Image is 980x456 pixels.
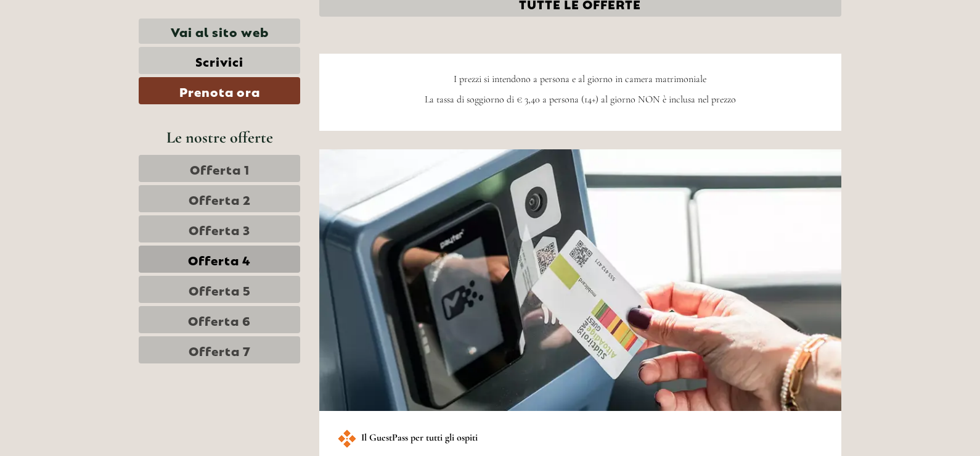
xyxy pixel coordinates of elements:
span: Offerta 5 [189,281,251,298]
span: Offerta 6 [188,311,251,328]
span: Offerta 2 [189,190,251,207]
span: Offerta 4 [188,251,251,268]
img: new-1 [338,429,356,448]
span: Offerta 3 [189,220,250,238]
div: Le nostre offerte [139,126,300,149]
span: Offerta 1 [190,160,250,177]
span: I prezzi si intendono a persona e al giorno in camera matrimoniale [454,73,706,85]
span: Offerta 7 [189,341,251,359]
a: Vai al sito web [139,19,300,44]
strong: Il GuestPass per tutti gli ospiti [361,432,478,444]
span: La tassa di soggiorno di € 3,40 a persona (14+) al giorno NON è inclusa nel prezzo [425,93,736,106]
a: Prenota ora [139,77,300,104]
a: Scrivici [139,47,300,74]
